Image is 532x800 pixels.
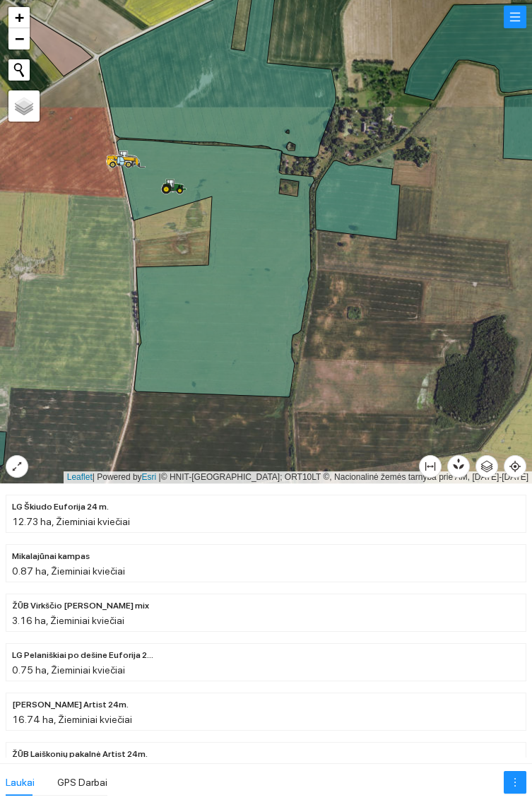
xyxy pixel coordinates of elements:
[12,500,109,514] span: LG Škiudo Euforija 24 m.
[15,30,24,47] span: −
[12,550,90,563] span: Mikalajūnai kampas
[64,471,532,483] div: | Powered by © HNIT-[GEOGRAPHIC_DATA]; ORT10LT ©, Nacionalinė žemės tarnyba prie AM, [DATE]-[DATE]
[57,775,107,790] div: GPS Darbai
[12,748,148,761] span: ŽŪB Laiškonių pakalnė Artist 24m.
[159,472,161,482] span: |
[142,472,157,482] a: Esri
[6,455,28,478] button: expand-alt
[12,698,129,712] span: ŽŪB Kriščiūno Artist 24m.
[504,461,526,472] span: aim
[12,664,125,676] span: 0.75 ha, Žieminiai kviečiai
[6,775,35,790] div: Laukai
[504,6,526,28] button: menu
[67,472,93,482] a: Leaflet
[12,615,124,626] span: 3.16 ha, Žieminiai kviečiai
[504,455,526,478] button: aim
[420,461,441,472] span: column-width
[504,771,526,794] button: more
[12,516,130,527] span: 12.73 ha, Žieminiai kviečiai
[8,28,30,49] a: Zoom out
[12,599,149,613] span: ŽŪB Virkščio Veselkiškiai mix
[8,90,40,122] a: Layers
[504,777,526,788] span: more
[12,565,125,577] span: 0.87 ha, Žieminiai kviečiai
[12,714,132,725] span: 16.74 ha, Žieminiai kviečiai
[419,455,442,478] button: column-width
[8,59,30,81] button: Initiate a new search
[6,461,28,472] span: expand-alt
[12,649,153,662] span: LG Pelaniškiai po dešine Euforija 24m.
[8,7,30,28] a: Zoom in
[15,8,24,26] span: +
